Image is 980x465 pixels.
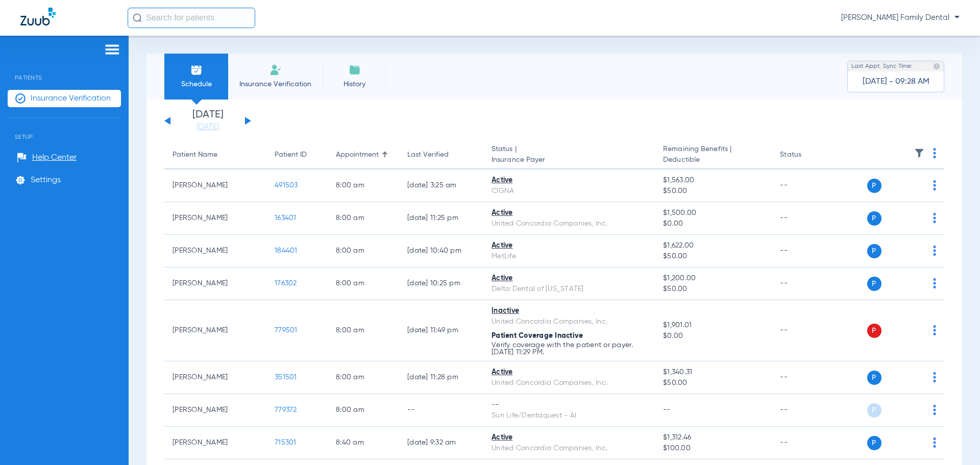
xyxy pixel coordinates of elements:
[663,378,764,388] span: $50.00
[933,278,936,288] img: group-dot-blue.svg
[867,436,881,450] span: P
[31,93,111,104] span: Insurance Verification
[772,202,841,235] td: --
[164,169,266,202] td: [PERSON_NAME]
[275,150,307,160] div: Patient ID
[867,244,881,258] span: P
[275,327,298,334] span: 779501
[177,122,238,132] a: [DATE]
[492,378,647,388] div: United Concordia Companies, Inc.
[772,300,841,361] td: --
[933,372,936,382] img: group-dot-blue.svg
[492,208,647,218] div: Active
[933,246,936,256] img: group-dot-blue.svg
[399,202,483,235] td: [DATE] 11:25 PM
[867,179,881,193] span: P
[492,218,647,229] div: United Concordia Companies, Inc.
[933,213,936,223] img: group-dot-blue.svg
[32,153,77,163] span: Help Center
[663,218,764,229] span: $0.00
[275,214,297,222] span: 163401
[173,150,258,160] div: Patient Name
[177,110,238,132] li: [DATE]
[399,267,483,300] td: [DATE] 10:25 PM
[173,150,217,160] div: Patient Name
[933,325,936,335] img: group-dot-blue.svg
[275,182,298,189] span: 491503
[492,432,647,443] div: Active
[172,79,220,89] span: Schedule
[933,148,936,158] img: group-dot-blue.svg
[399,169,483,202] td: [DATE] 3:25 AM
[867,403,881,418] span: P
[164,267,266,300] td: [PERSON_NAME]
[349,64,361,76] img: History
[867,211,881,226] span: P
[867,277,881,291] span: P
[492,341,647,356] p: Verify coverage with the patient or payer. [DATE] 11:29 PM.
[663,320,764,331] span: $1,901.01
[133,13,142,22] img: Search Icon
[164,394,266,427] td: [PERSON_NAME]
[841,13,960,23] span: [PERSON_NAME] Family Dental
[17,153,77,163] a: Help Center
[164,427,266,459] td: [PERSON_NAME]
[772,267,841,300] td: --
[164,361,266,394] td: [PERSON_NAME]
[663,273,764,284] span: $1,200.00
[933,63,940,70] img: last sync help info
[164,300,266,361] td: [PERSON_NAME]
[399,361,483,394] td: [DATE] 11:28 PM
[328,169,399,202] td: 8:00 AM
[328,235,399,267] td: 8:00 AM
[663,175,764,186] span: $1,563.00
[663,284,764,295] span: $50.00
[851,61,913,71] span: Last Appt. Sync Time:
[492,273,647,284] div: Active
[492,155,647,165] span: Insurance Payer
[275,439,297,446] span: 715301
[336,150,391,160] div: Appointment
[492,316,647,327] div: United Concordia Companies, Inc.
[269,64,282,76] img: Manual Insurance Verification
[399,394,483,427] td: --
[772,394,841,427] td: --
[164,202,266,235] td: [PERSON_NAME]
[407,150,449,160] div: Last Verified
[8,59,121,81] span: Patients
[655,141,772,169] th: Remaining Benefits |
[933,180,936,190] img: group-dot-blue.svg
[663,367,764,378] span: $1,340.31
[492,186,647,197] div: CIGNA
[663,155,764,165] span: Deductible
[164,235,266,267] td: [PERSON_NAME]
[492,410,647,421] div: Sun Life/Dentaquest - AI
[492,400,647,410] div: --
[663,208,764,218] span: $1,500.00
[663,186,764,197] span: $50.00
[492,175,647,186] div: Active
[663,432,764,443] span: $1,312.46
[492,306,647,316] div: Inactive
[492,332,583,339] span: Patient Coverage Inactive
[275,150,320,160] div: Patient ID
[867,324,881,338] span: P
[328,361,399,394] td: 8:00 AM
[663,406,671,413] span: --
[772,141,841,169] th: Status
[483,141,655,169] th: Status |
[190,64,203,76] img: Schedule
[914,148,924,158] img: filter.svg
[336,150,379,160] div: Appointment
[328,394,399,427] td: 8:00 AM
[104,43,120,56] img: hamburger-icon
[772,235,841,267] td: --
[929,416,980,465] iframe: Chat Widget
[492,240,647,251] div: Active
[663,240,764,251] span: $1,622.00
[492,251,647,262] div: MetLife
[328,267,399,300] td: 8:00 AM
[663,251,764,262] span: $50.00
[492,367,647,378] div: Active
